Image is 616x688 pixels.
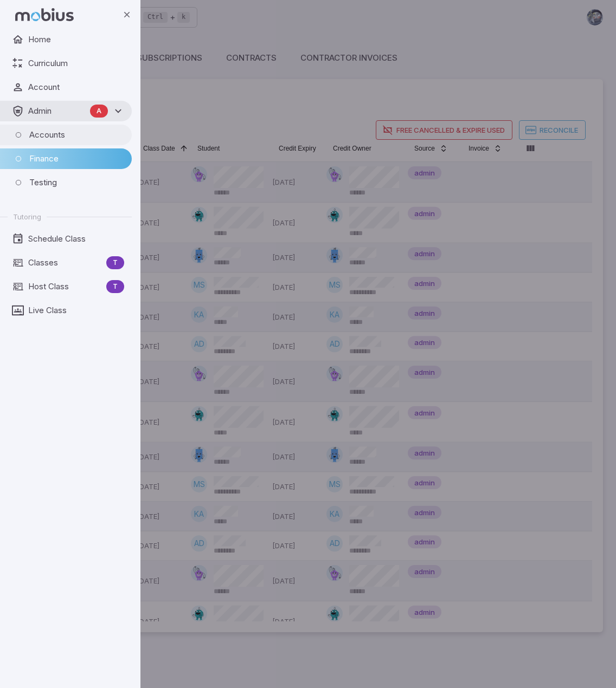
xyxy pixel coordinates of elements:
span: Accounts [29,129,124,141]
span: Classes [28,257,102,269]
span: Testing [29,177,124,189]
span: A [90,106,108,116]
span: Admin [28,105,86,117]
span: Live Class [28,304,124,316]
span: Tutoring [13,212,41,222]
span: T [106,281,124,292]
span: Host Class [28,281,102,293]
span: Home [28,34,124,46]
span: Schedule Class [28,233,124,245]
span: T [106,257,124,268]
span: Account [28,81,124,93]
span: Curriculum [28,57,124,69]
span: Finance [29,153,124,165]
